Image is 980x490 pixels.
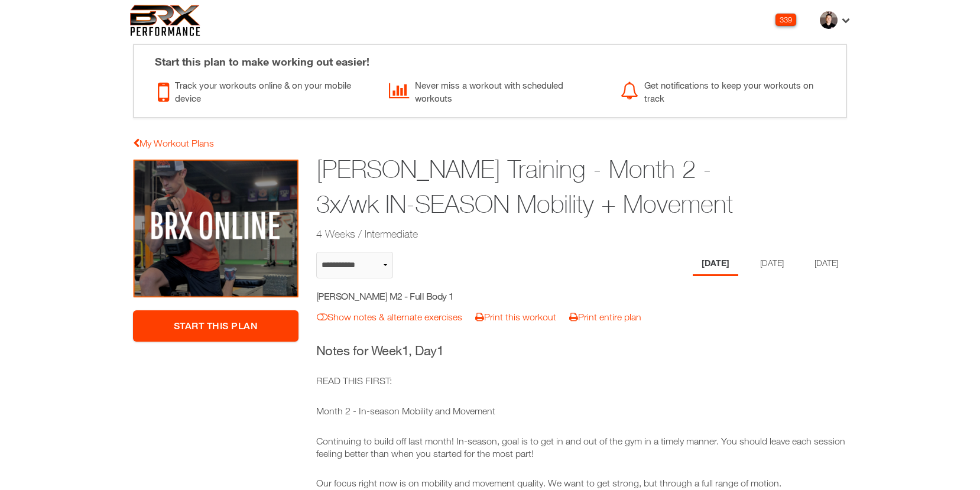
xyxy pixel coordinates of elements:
a: Show notes & alternate exercises [317,311,462,322]
img: 6f7da32581c89ca25d665dc3aae533e4f14fe3ef_original.svg [130,5,200,36]
div: Never miss a workout with scheduled workouts [389,76,602,105]
li: Day 1 [693,252,738,276]
p: Continuing to build off last month! In-season, goal is to get in and out of the gym in a timely m... [316,435,848,460]
h2: 4 Weeks / Intermediate [316,226,756,241]
a: Print this workout [475,311,556,322]
div: Start this plan to make working out easier! [143,45,837,70]
h1: [PERSON_NAME] Training - Month 2 - 3x/wk IN-SEASON Mobility + Movement [316,152,756,222]
div: Get notifications to keep your workouts on track [621,76,834,105]
li: Day 3 [806,252,847,276]
img: thumb.jpg [820,11,838,29]
a: Start This Plan [133,310,298,342]
div: 339 [775,14,796,26]
p: Month 2 - In-season Mobility and Movement [316,405,848,417]
p: READ THIS FIRST: [316,375,848,387]
span: 1 [402,343,409,358]
h3: Notes for Week , Day [316,342,848,360]
h5: [PERSON_NAME] M2 - Full Body 1 [316,290,527,303]
a: My Workout Plans [133,138,214,148]
li: Day 2 [751,252,793,276]
div: Track your workouts online & on your mobile device [158,76,371,105]
p: Our focus right now is on mobility and movement quality. We want to get strong, but through a ful... [316,477,848,489]
img: Linkin Dush Training - Month 2 - 3x/wk IN-SEASON Mobility + Movement [133,159,298,298]
a: Print entire plan [569,311,641,322]
span: 1 [437,343,444,358]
